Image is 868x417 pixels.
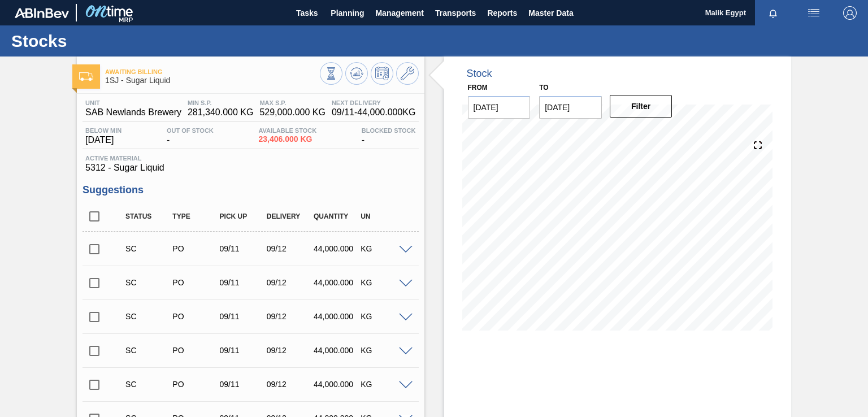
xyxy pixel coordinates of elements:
[396,62,419,85] button: Go to Master Data / General
[294,6,319,20] span: Tasks
[468,84,488,92] label: From
[85,163,415,173] span: 5312 - Sugar Liquid
[362,127,416,134] span: Blocked Stock
[170,244,221,253] div: Purchase order
[539,96,602,119] input: mm/dd/yyyy
[435,6,476,20] span: Transports
[217,380,268,389] div: 09/11/2025
[528,6,573,20] span: Master Data
[358,380,409,389] div: KG
[345,62,368,85] button: Update Chart
[320,62,342,85] button: Stocks Overview
[487,6,517,20] span: Reports
[85,155,415,162] span: Active Material
[332,107,416,118] span: 09/11 - 44,000.000 KG
[217,244,268,253] div: 09/11/2025
[15,8,69,18] img: TNhmsLtSVTkK8tSr43FrP2fwEKptu5GPRR3wAAAABJRU5ErkJggg==
[85,99,181,106] span: Unit
[311,278,362,287] div: 44,000.000
[358,212,409,220] div: UN
[217,312,268,321] div: 09/11/2025
[79,72,93,81] img: Ícone
[85,127,121,134] span: Below Min
[264,380,315,389] div: 09/12/2025
[217,278,268,287] div: 09/11/2025
[105,76,319,85] span: 1SJ - Sugar Liquid
[264,346,315,355] div: 09/12/2025
[85,107,181,118] span: SAB Newlands Brewery
[83,184,418,196] h3: Suggestions
[371,62,393,85] button: Schedule Inventory
[259,107,325,118] span: 529,000.000 KG
[217,212,268,220] div: Pick up
[539,84,548,92] label: to
[311,346,362,355] div: 44,000.000
[217,346,268,355] div: 09/11/2025
[264,312,315,321] div: 09/12/2025
[167,127,214,134] span: Out Of Stock
[358,312,409,321] div: KG
[123,212,174,220] div: Status
[259,99,325,106] span: MAX S.P.
[188,99,254,106] span: MIN S.P.
[123,278,174,287] div: Suggestion Created
[258,135,316,144] span: 23,406.000 KG
[358,244,409,253] div: KG
[123,244,174,253] div: Suggestion Created
[264,278,315,287] div: 09/12/2025
[170,212,221,220] div: Type
[610,95,672,118] button: Filter
[358,278,409,287] div: KG
[311,380,362,389] div: 44,000.000
[170,278,221,287] div: Purchase order
[170,312,221,321] div: Purchase order
[843,6,857,20] img: Logout
[375,6,424,20] span: Management
[468,96,531,119] input: mm/dd/yyyy
[467,68,492,80] div: Stock
[258,127,316,134] span: Available Stock
[359,127,419,145] div: -
[105,68,319,75] span: Awaiting Billing
[188,107,254,118] span: 281,340.000 KG
[11,34,212,47] h1: Stocks
[311,312,362,321] div: 44,000.000
[807,6,821,20] img: userActions
[123,346,174,355] div: Suggestion Created
[332,99,416,106] span: Next Delivery
[85,135,121,145] span: [DATE]
[123,380,174,389] div: Suggestion Created
[170,346,221,355] div: Purchase order
[170,380,221,389] div: Purchase order
[311,212,362,220] div: Quantity
[331,6,364,20] span: Planning
[164,127,216,145] div: -
[358,346,409,355] div: KG
[264,244,315,253] div: 09/12/2025
[264,212,315,220] div: Delivery
[755,5,791,21] button: Notifications
[123,312,174,321] div: Suggestion Created
[311,244,362,253] div: 44,000.000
